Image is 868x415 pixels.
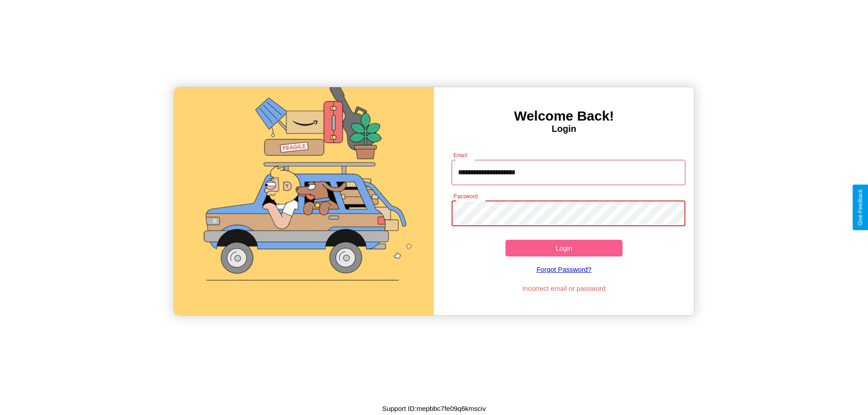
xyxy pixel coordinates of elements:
h4: Login [434,124,694,134]
p: Incorrect email or password [447,282,681,294]
h3: Welcome Back! [434,108,694,124]
label: Password [453,192,477,200]
button: Login [505,240,623,256]
p: Support ID: mepbbc7fe09q6kmsciv [382,402,486,415]
a: Forgot Password? [447,256,681,282]
div: Give Feedback [857,189,863,226]
label: Email [453,151,467,159]
img: gif [174,87,434,315]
